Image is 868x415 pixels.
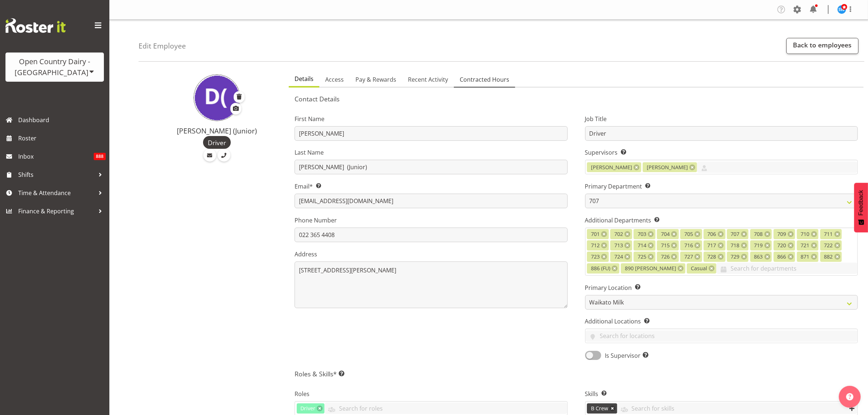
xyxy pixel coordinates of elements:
[585,389,858,398] label: Skills
[708,230,716,238] span: 706
[591,404,608,412] span: B Crew
[617,403,857,414] input: Search for skills
[854,183,868,232] button: Feedback - Show survey
[300,404,315,412] span: Driver
[731,253,740,261] span: 729
[638,241,646,249] span: 714
[858,190,864,216] span: Feedback
[585,148,858,157] label: Supervisors
[625,264,676,272] span: 890 [PERSON_NAME]
[661,230,670,238] span: 704
[585,182,858,191] label: Primary Department
[94,153,106,160] span: 888
[661,253,670,261] span: 726
[824,230,833,238] span: 711
[295,74,314,83] span: Details
[218,149,230,162] a: Call Employee
[661,241,670,249] span: 715
[585,216,858,225] label: Additional Departments
[754,241,763,249] span: 719
[295,126,567,141] input: First Name
[139,42,186,50] h4: Edit Employee
[18,115,106,125] span: Dashboard
[355,75,396,84] span: Pay & Rewards
[591,264,610,272] span: 886 (FU)
[846,393,853,400] img: help-xxl-2.png
[295,389,567,398] label: Roles
[18,133,106,144] span: Roster
[585,115,858,123] label: Job Title
[5,18,66,33] img: Rosterit website logo
[778,241,786,249] span: 720
[824,241,833,249] span: 722
[203,149,216,162] a: Email Employee
[754,253,763,261] span: 863
[601,351,649,360] span: Is Supervisor
[708,241,716,249] span: 717
[691,264,707,272] span: Casual
[408,75,448,84] span: Recent Activity
[460,75,509,84] span: Contracted Hours
[295,228,567,242] input: Phone Number
[801,230,810,238] span: 710
[13,56,97,78] div: Open Country Dairy - [GEOGRAPHIC_DATA]
[585,330,857,342] input: Search for locations
[614,230,623,238] span: 702
[18,187,95,198] span: Time & Attendance
[194,74,240,121] img: david-junior-foote11706.jpg
[684,241,693,249] span: 716
[614,253,623,261] span: 724
[591,253,600,261] span: 723
[591,163,632,171] span: [PERSON_NAME]
[638,253,646,261] span: 725
[716,263,857,274] input: Search for departments
[18,151,94,162] span: Inbox
[638,230,646,238] span: 703
[778,253,786,261] span: 866
[731,241,740,249] span: 718
[324,403,567,414] input: Search for roles
[684,253,693,261] span: 727
[295,250,567,259] label: Address
[591,241,600,249] span: 712
[824,253,833,261] span: 882
[208,138,226,147] span: Driver
[731,230,740,238] span: 707
[837,5,846,14] img: steve-webb8258.jpg
[18,169,95,180] span: Shifts
[708,253,716,261] span: 728
[684,230,693,238] span: 705
[754,230,763,238] span: 708
[295,370,858,378] h5: Roles & Skills*
[585,126,858,141] input: Job Title
[614,241,623,249] span: 713
[647,163,688,171] span: [PERSON_NAME]
[18,206,95,217] span: Finance & Reporting
[295,115,567,123] label: First Name
[585,317,858,326] label: Additional Locations
[295,95,858,103] h5: Contact Details
[585,283,858,292] label: Primary Location
[295,216,567,225] label: Phone Number
[295,194,567,208] input: Email Address
[801,241,810,249] span: 721
[591,230,600,238] span: 701
[295,182,567,191] label: Email*
[325,75,344,84] span: Access
[786,38,859,54] a: Back to employees
[295,148,567,157] label: Last Name
[778,230,786,238] span: 709
[295,160,567,174] input: Last Name
[801,253,810,261] span: 871
[154,127,280,135] h4: [PERSON_NAME] (Junior)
